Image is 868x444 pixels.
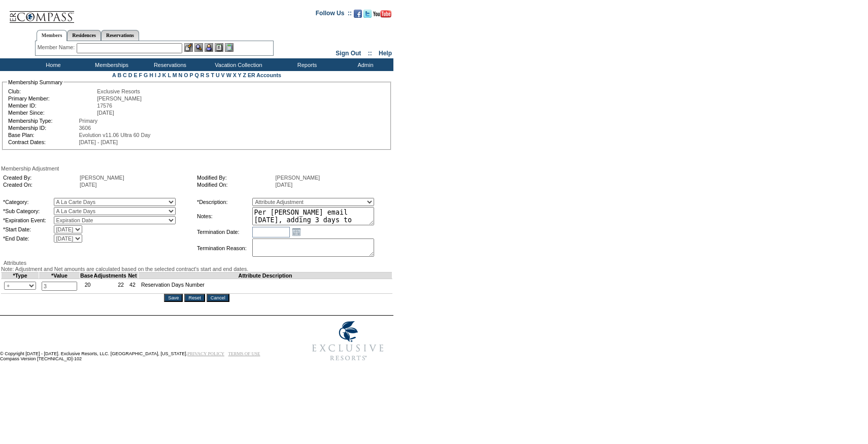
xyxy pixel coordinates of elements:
[81,58,140,71] td: Memberships
[38,43,77,52] div: Member Name:
[80,175,124,181] span: [PERSON_NAME]
[221,72,225,78] a: V
[80,279,93,294] td: 20
[363,10,372,18] img: Follow us on Twitter
[37,30,68,41] a: Members
[8,132,78,138] td: Base Plan:
[187,351,224,356] a: PRIVACY POLICY
[3,198,53,206] td: *Category:
[67,30,101,41] a: Residences
[133,72,137,78] a: E
[140,58,198,71] td: Reservations
[238,72,242,78] a: Y
[248,72,281,78] a: ER Accounts
[215,43,223,52] img: Reservations
[335,58,393,71] td: Admin
[80,272,93,279] td: Base
[179,72,183,78] a: N
[80,182,97,188] span: [DATE]
[194,43,203,52] img: View
[3,216,53,224] td: *Expiration Event:
[197,198,251,206] td: *Description:
[363,13,372,19] a: Follow us on Twitter
[158,72,161,78] a: J
[205,43,213,52] img: Impersonate
[277,58,335,71] td: Reports
[162,72,166,78] a: K
[123,72,127,78] a: C
[79,139,118,145] span: [DATE] - [DATE]
[168,72,171,78] a: L
[93,272,127,279] td: Adjustments
[233,72,237,78] a: X
[117,72,121,78] a: B
[197,226,251,237] td: Termination Date:
[8,125,78,131] td: Membership ID:
[276,175,320,181] span: [PERSON_NAME]
[3,182,79,188] td: Created On:
[8,103,96,109] td: Member ID:
[368,50,372,57] span: ::
[354,13,362,19] a: Become our fan on Facebook
[79,132,150,138] span: Evolution v11.06 Ultra 60 Day
[184,43,193,52] img: b_edit.gif
[184,294,205,302] input: Reset
[211,72,214,78] a: T
[3,207,53,215] td: *Sub Category:
[2,272,39,279] td: *Type
[276,182,293,188] span: [DATE]
[354,10,362,18] img: Become our fan on Facebook
[8,88,96,94] td: Club:
[1,165,392,172] div: Membership Adjustment
[8,139,78,145] td: Contract Dates:
[252,207,374,225] textarea: Per [PERSON_NAME] email [DATE], adding 3 days to 25/26.
[8,110,96,116] td: Member Since:
[101,30,139,41] a: Reservations
[79,125,91,131] span: 3606
[291,226,302,237] a: Open the calendar popup.
[112,72,116,78] a: A
[190,72,193,78] a: P
[3,175,79,181] td: Created By:
[373,10,391,18] img: Subscribe to our YouTube Channel
[138,272,392,279] td: Attribute Description
[8,95,96,101] td: Primary Member:
[97,95,142,101] span: [PERSON_NAME]
[149,72,153,78] a: H
[128,72,132,78] a: D
[139,72,142,78] a: F
[198,58,277,71] td: Vacation Collection
[197,207,251,225] td: Notes:
[197,238,251,258] td: Termination Reason:
[138,279,392,294] td: Reservation Days Number
[225,43,233,52] img: b_calculator.gif
[3,234,53,243] td: *End Date:
[97,110,114,116] span: [DATE]
[243,72,246,78] a: Z
[9,3,75,23] img: Compass Home
[7,79,63,85] legend: Membership Summary
[97,103,112,109] span: 17576
[197,182,275,188] td: Modified On:
[201,72,205,78] a: R
[127,272,139,279] td: Net
[127,279,139,294] td: 42
[316,9,352,21] td: Follow Us ::
[23,58,81,71] td: Home
[3,225,53,233] td: *Start Date:
[197,175,275,181] td: Modified By:
[8,118,78,124] td: Membership Type:
[93,279,127,294] td: 22
[144,72,148,78] a: G
[155,72,156,78] a: I
[228,351,260,356] a: TERMS OF USE
[184,72,188,78] a: O
[1,260,392,266] div: Attributes
[79,118,97,124] span: Primary
[303,316,393,366] img: Exclusive Resorts
[39,272,80,279] td: *Value
[207,294,229,302] input: Cancel
[216,72,220,78] a: U
[206,72,209,78] a: S
[194,72,198,78] a: Q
